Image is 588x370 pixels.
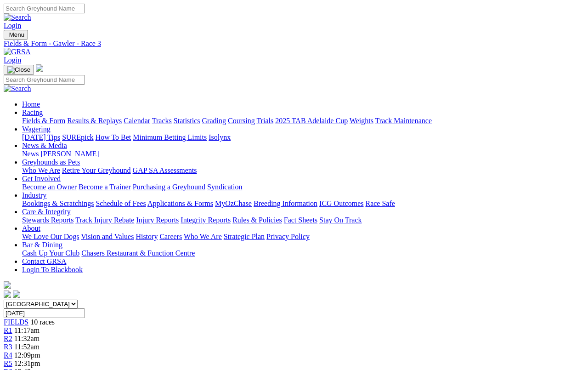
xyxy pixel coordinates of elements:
div: About [22,233,584,241]
button: Toggle navigation [4,65,34,75]
a: Trials [256,117,273,125]
a: Vision and Values [81,233,134,240]
div: Wagering [22,133,584,142]
a: Calendar [124,117,150,125]
a: Injury Reports [136,216,179,224]
a: MyOzChase [215,199,252,207]
a: Stewards Reports [22,216,73,224]
a: Become an Owner [22,183,77,191]
a: Login [4,56,21,64]
a: Isolynx [209,133,231,141]
a: ICG Outcomes [319,199,363,207]
a: Integrity Reports [181,216,231,224]
a: History [136,233,158,240]
a: Applications & Forms [147,199,213,207]
a: Privacy Policy [266,233,310,240]
a: Care & Integrity [22,208,71,216]
a: Careers [159,233,182,240]
a: Stay On Track [319,216,362,224]
a: Become a Trainer [79,183,131,191]
a: News [22,150,39,158]
div: Bar & Dining [22,249,584,257]
img: GRSA [4,48,31,56]
input: Select date [4,308,85,318]
a: Grading [202,117,226,125]
a: Bookings & Scratchings [22,199,94,207]
a: Bar & Dining [22,241,62,249]
span: 10 races [30,318,55,326]
a: Rules & Policies [232,216,282,224]
a: GAP SA Assessments [133,166,197,174]
img: Search [4,13,31,22]
a: Tracks [152,117,172,125]
a: 2025 TAB Adelaide Cup [275,117,348,125]
a: Home [22,100,40,108]
div: Get Involved [22,183,584,191]
a: We Love Our Dogs [22,233,79,240]
a: R1 [4,326,12,334]
span: Menu [9,31,24,38]
a: Who We Are [22,166,60,174]
a: Statistics [174,117,200,125]
a: R3 [4,343,12,351]
a: Login [4,22,21,29]
a: Racing [22,108,43,116]
a: About [22,224,40,232]
a: Fact Sheets [284,216,317,224]
a: SUREpick [62,133,93,141]
a: R2 [4,335,12,342]
a: Minimum Betting Limits [133,133,207,141]
a: Retire Your Greyhound [62,166,131,174]
a: Results & Replays [67,117,122,125]
a: FIELDS [4,318,28,326]
a: Coursing [228,117,255,125]
a: [PERSON_NAME] [40,150,99,158]
a: Chasers Restaurant & Function Centre [81,249,195,257]
img: Search [4,85,31,93]
img: Close [7,66,30,74]
img: logo-grsa-white.png [36,64,43,72]
a: Greyhounds as Pets [22,158,80,166]
span: 11:17am [14,326,40,334]
img: twitter.svg [13,290,20,298]
a: Login To Blackbook [22,266,83,273]
a: Get Involved [22,175,61,182]
a: Purchasing a Greyhound [133,183,205,191]
div: Greyhounds as Pets [22,166,584,175]
a: R4 [4,351,12,359]
a: R5 [4,359,12,367]
div: Industry [22,199,584,208]
a: Wagering [22,125,51,133]
img: logo-grsa-white.png [4,281,11,289]
a: Strategic Plan [224,233,265,240]
a: Who We Are [184,233,222,240]
a: Track Maintenance [375,117,432,125]
button: Toggle navigation [4,30,28,40]
a: Breeding Information [254,199,317,207]
span: 12:09pm [14,351,40,359]
a: Weights [350,117,373,125]
input: Search [4,4,85,13]
span: 12:31pm [14,359,40,367]
a: Fields & Form [22,117,65,125]
a: How To Bet [96,133,131,141]
a: Schedule of Fees [96,199,146,207]
a: Contact GRSA [22,257,66,265]
div: Racing [22,117,584,125]
div: Care & Integrity [22,216,584,224]
a: Syndication [207,183,242,191]
a: Fields & Form - Gawler - Race 3 [4,40,584,48]
img: facebook.svg [4,290,11,298]
a: Track Injury Rebate [75,216,134,224]
a: [DATE] Tips [22,133,60,141]
div: News & Media [22,150,584,158]
span: 11:52am [14,343,40,351]
span: 11:32am [14,335,40,342]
